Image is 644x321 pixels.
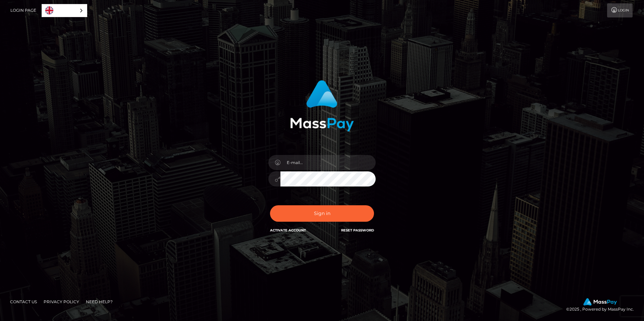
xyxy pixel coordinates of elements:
a: Login Page [10,3,36,17]
a: Activate Account [270,228,306,232]
div: © 2025 , Powered by MassPay Inc. [566,298,639,313]
a: English [42,4,87,17]
a: Login [607,3,633,17]
img: MassPay [583,298,617,306]
a: Privacy Policy [41,297,82,307]
a: Reset Password [341,228,374,232]
button: Sign in [270,205,374,222]
input: E-mail... [280,155,376,170]
div: Language [42,4,87,17]
aside: Language selected: English [42,4,87,17]
a: Need Help? [83,297,115,307]
img: MassPay Login [290,80,354,131]
a: Contact Us [7,297,40,307]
